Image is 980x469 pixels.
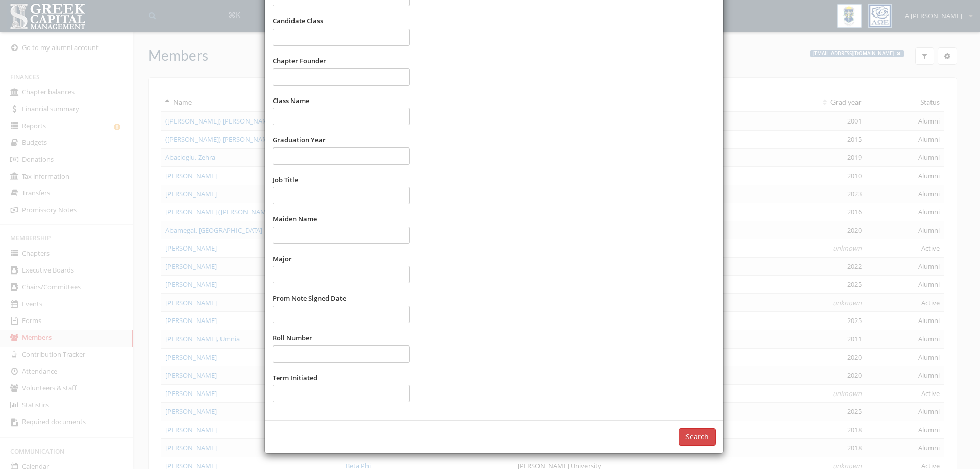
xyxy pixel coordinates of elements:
label: Candidate Class [273,16,323,26]
label: Job Title [273,175,298,185]
label: Term Initiated [273,373,317,383]
button: Search [679,428,716,446]
label: Class Name [273,96,309,106]
label: Chapter Founder [273,56,326,66]
label: Major [273,254,292,264]
label: Graduation Year [273,135,326,145]
label: Prom Note Signed Date [273,293,346,303]
label: Roll Number [273,333,312,343]
label: Maiden Name [273,214,317,224]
